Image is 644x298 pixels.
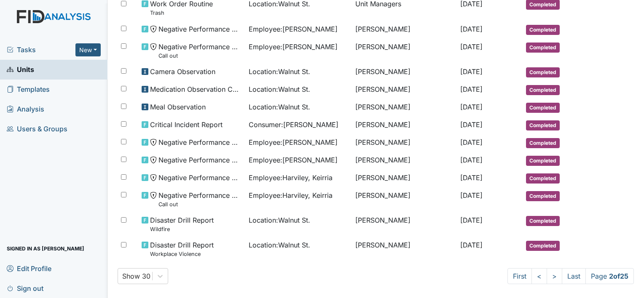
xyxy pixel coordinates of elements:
[158,42,242,60] span: Negative Performance Review Call out
[249,67,310,77] span: Location : Walnut St.
[7,103,44,116] span: Analysis
[460,43,483,51] span: [DATE]
[7,262,51,275] span: Edit Profile
[249,102,310,112] span: Location : Walnut St.
[249,190,333,200] span: Employee : Harviley, Keirria
[526,25,560,35] span: Completed
[460,173,483,182] span: [DATE]
[249,155,338,165] span: Employee : [PERSON_NAME]
[507,268,634,284] nav: task-pagination
[460,25,483,33] span: [DATE]
[150,225,214,233] small: Wildfire
[150,120,223,130] span: Critical Incident Report
[352,63,457,81] td: [PERSON_NAME]
[460,67,483,76] span: [DATE]
[526,173,560,184] span: Completed
[7,282,43,295] span: Sign out
[609,272,628,280] strong: 2 of 25
[158,24,242,34] span: Negative Performance Review
[158,200,242,208] small: Call out
[249,84,310,94] span: Location : Walnut St.
[7,63,34,76] span: Units
[7,45,75,55] a: Tasks
[150,240,214,258] span: Disaster Drill Report Workplace Violence
[526,103,560,113] span: Completed
[460,138,483,146] span: [DATE]
[249,240,310,250] span: Location : Walnut St.
[526,43,560,53] span: Completed
[526,156,560,166] span: Completed
[7,83,50,96] span: Templates
[526,241,560,251] span: Completed
[158,155,242,165] span: Negative Performance Review
[158,173,242,183] span: Negative Performance Review
[75,43,101,56] button: New
[352,169,457,187] td: [PERSON_NAME]
[460,103,483,111] span: [DATE]
[526,85,560,95] span: Completed
[526,120,560,130] span: Completed
[531,268,547,284] a: <
[122,271,150,281] div: Show 30
[249,173,333,183] span: Employee : Harviley, Keirria
[249,42,338,52] span: Employee : [PERSON_NAME]
[352,134,457,152] td: [PERSON_NAME]
[352,98,457,116] td: [PERSON_NAME]
[150,102,206,112] span: Meal Observation
[150,9,213,17] small: Trash
[249,215,310,225] span: Location : Walnut St.
[352,21,457,38] td: [PERSON_NAME]
[526,138,560,148] span: Completed
[150,84,242,94] span: Medication Observation Checklist
[460,85,483,93] span: [DATE]
[460,216,483,224] span: [DATE]
[249,137,338,147] span: Employee : [PERSON_NAME]
[562,268,586,284] a: Last
[460,191,483,200] span: [DATE]
[352,116,457,134] td: [PERSON_NAME]
[352,237,457,261] td: [PERSON_NAME]
[352,81,457,98] td: [PERSON_NAME]
[526,216,560,226] span: Completed
[460,241,483,249] span: [DATE]
[249,120,338,130] span: Consumer : [PERSON_NAME]
[352,152,457,169] td: [PERSON_NAME]
[150,250,214,258] small: Workplace Violence
[158,137,242,147] span: Negative Performance Review
[150,67,215,77] span: Camera Observation
[547,268,562,284] a: >
[352,212,457,237] td: [PERSON_NAME]
[460,120,483,129] span: [DATE]
[150,215,214,233] span: Disaster Drill Report Wildfire
[7,242,84,255] span: Signed in as [PERSON_NAME]
[352,187,457,212] td: [PERSON_NAME]
[526,67,560,77] span: Completed
[585,268,634,284] span: Page
[460,156,483,164] span: [DATE]
[526,191,560,201] span: Completed
[158,190,242,208] span: Negative Performance Review Call out
[352,38,457,63] td: [PERSON_NAME]
[507,268,532,284] a: First
[7,122,67,136] span: Users & Groups
[158,52,242,60] small: Call out
[249,24,338,34] span: Employee : [PERSON_NAME]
